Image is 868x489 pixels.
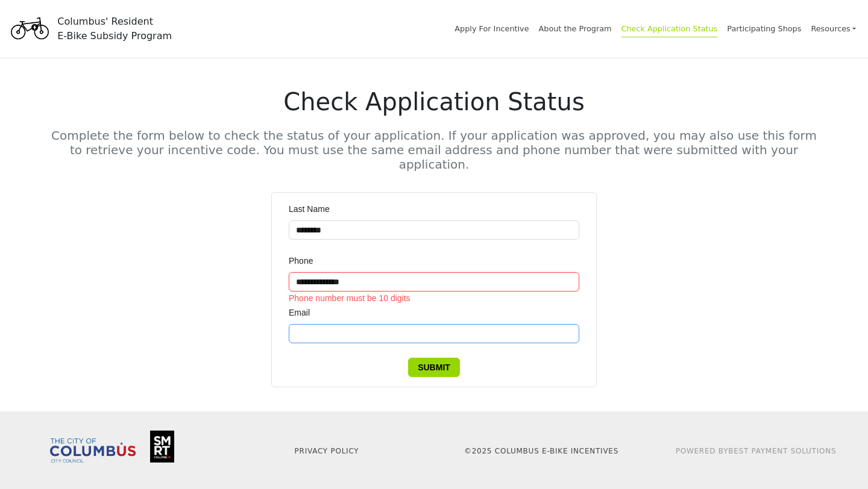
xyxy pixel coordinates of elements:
[51,87,817,116] h1: Check Application Status
[408,358,460,377] button: Submit
[289,202,338,216] label: Last Name
[289,306,318,319] label: Email
[289,324,579,343] input: Email
[51,128,817,172] h5: Complete the form below to check the status of your application. If your application was approved...
[289,272,579,291] input: Phone
[676,447,837,455] a: Powered ByBest Payment Solutions
[289,254,321,267] label: Phone
[289,291,579,305] div: Phone number must be 10 digits
[50,438,136,463] img: Columbus City Council
[539,24,612,33] a: About the Program
[727,24,801,33] a: Participating Shops
[441,446,641,456] p: © 2025 Columbus E-Bike Incentives
[454,24,529,33] a: Apply For Incentive
[150,431,174,463] img: Smart Columbus
[621,24,718,37] a: Check Application Status
[7,8,52,50] img: Program logo
[295,447,359,455] a: Privacy Policy
[289,220,579,240] input: Last Name
[418,361,450,374] span: Submit
[57,14,172,43] div: Columbus' Resident E-Bike Subsidy Program
[7,21,172,36] a: Columbus' ResidentE-Bike Subsidy Program
[811,18,856,39] a: Resources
